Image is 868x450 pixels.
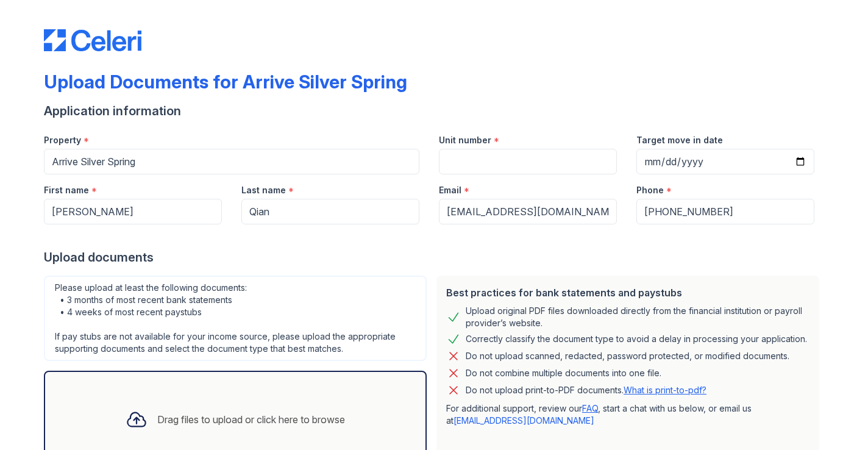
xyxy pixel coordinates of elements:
a: [EMAIL_ADDRESS][DOMAIN_NAME] [454,415,594,426]
div: Correctly classify the document type to avoid a delay in processing your application. [466,332,807,346]
div: Do not upload scanned, redacted, password protected, or modified documents. [466,349,789,363]
div: Upload Documents for Arrive Silver Spring [44,71,407,93]
p: For additional support, review our , start a chat with us below, or email us at [446,402,809,427]
a: FAQ [582,403,598,413]
div: Best practices for bank statements and paystubs [446,285,809,300]
label: Target move in date [636,134,723,146]
label: Property [44,134,81,146]
div: Upload documents [44,249,824,266]
img: CE_Logo_Blue-a8612792a0a2168367f1c8372b55b34899dd931a85d93a1a3d3e32e68fde9ad4.png [44,29,141,51]
div: Application information [44,102,824,120]
label: Last name [241,184,286,196]
div: Drag files to upload or click here to browse [157,412,345,427]
div: Do not combine multiple documents into one file. [466,366,661,380]
div: Please upload at least the following documents: • 3 months of most recent bank statements • 4 wee... [44,276,427,361]
div: Upload original PDF files downloaded directly from the financial institution or payroll provider’... [466,305,809,329]
label: Phone [636,184,664,196]
p: Do not upload print-to-PDF documents. [466,384,706,396]
label: Email [439,184,461,196]
label: First name [44,184,89,196]
label: Unit number [439,134,491,146]
a: What is print-to-pdf? [624,385,706,395]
